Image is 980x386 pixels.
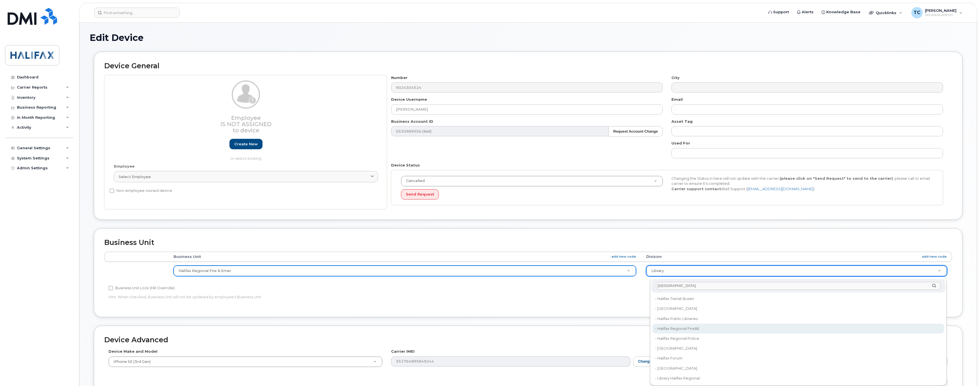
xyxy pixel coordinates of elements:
[655,376,700,380] span: - Library Halifax Regional
[655,326,699,331] span: - Halifax Regional Fire&E
[655,316,698,321] span: - Halifax Public Libraries
[655,346,697,350] span: - [GEOGRAPHIC_DATA]
[655,366,697,370] span: - [GEOGRAPHIC_DATA]
[655,296,694,301] span: - Halifax Transit Buses
[655,356,682,360] span: - Halifax Forum
[655,306,697,311] span: - [GEOGRAPHIC_DATA]
[655,336,699,341] span: - Halifax Regional Police
[955,361,976,382] iframe: Messenger Launcher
